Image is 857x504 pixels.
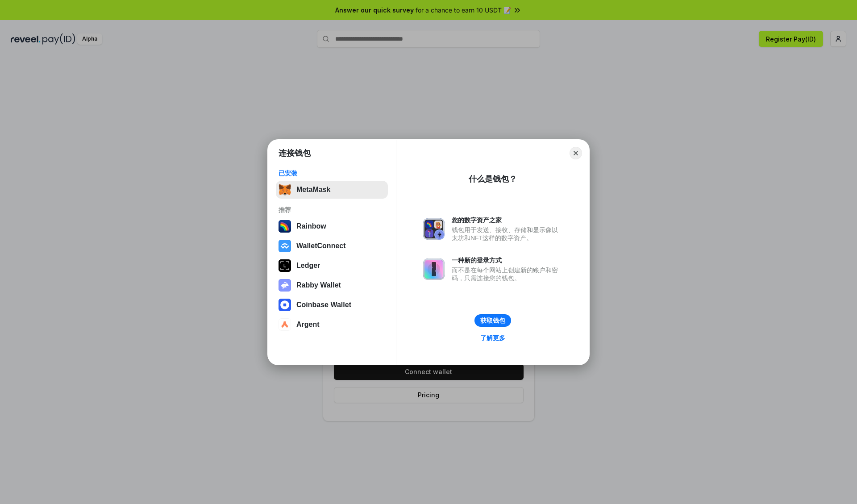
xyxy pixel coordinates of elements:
[452,216,562,224] div: 您的数字资产之家
[296,321,320,329] div: Argent
[475,332,511,344] a: 了解更多
[276,217,388,235] button: Rainbow
[423,258,445,280] img: svg+xml,%3Csvg%20xmlns%3D%22http%3A%2F%2Fwww.w3.org%2F2000%2Fsvg%22%20fill%3D%22none%22%20viewBox...
[296,262,320,270] div: Ledger
[279,183,291,196] img: svg+xml,%3Csvg%20fill%3D%22none%22%20height%3D%2233%22%20viewBox%3D%220%200%2035%2033%22%20width%...
[276,276,388,294] button: Rabby Wallet
[279,279,291,292] img: svg+xml,%3Csvg%20xmlns%3D%22http%3A%2F%2Fwww.w3.org%2F2000%2Fsvg%22%20fill%3D%22none%22%20viewBox...
[276,257,388,275] button: Ledger
[474,314,511,327] button: 获取钱包
[423,218,445,240] img: svg+xml,%3Csvg%20xmlns%3D%22http%3A%2F%2Fwww.w3.org%2F2000%2Fsvg%22%20fill%3D%22none%22%20viewBox...
[276,181,388,199] button: MetaMask
[279,206,385,214] div: 推荐
[279,220,291,233] img: svg+xml,%3Csvg%20width%3D%22120%22%20height%3D%22120%22%20viewBox%3D%220%200%20120%20120%22%20fil...
[279,148,311,158] h1: 连接钱包
[296,281,341,289] div: Rabby Wallet
[480,334,505,342] div: 了解更多
[279,318,291,331] img: svg+xml,%3Csvg%20width%3D%2228%22%20height%3D%2228%22%20viewBox%3D%220%200%2028%2028%22%20fill%3D...
[279,240,291,252] img: svg+xml,%3Csvg%20width%3D%2228%22%20height%3D%2228%22%20viewBox%3D%220%200%2028%2028%22%20fill%3D...
[570,147,582,159] button: Close
[296,222,326,230] div: Rainbow
[296,186,330,194] div: MetaMask
[452,256,562,264] div: 一种新的登录方式
[279,299,291,311] img: svg+xml,%3Csvg%20width%3D%2228%22%20height%3D%2228%22%20viewBox%3D%220%200%2028%2028%22%20fill%3D...
[480,317,505,325] div: 获取钱包
[469,174,517,184] div: 什么是钱包？
[276,237,388,255] button: WalletConnect
[296,301,351,309] div: Coinbase Wallet
[279,259,291,272] img: svg+xml,%3Csvg%20xmlns%3D%22http%3A%2F%2Fwww.w3.org%2F2000%2Fsvg%22%20width%3D%2228%22%20height%3...
[452,266,562,282] div: 而不是在每个网站上创建新的账户和密码，只需连接您的钱包。
[276,316,388,333] button: Argent
[279,169,385,177] div: 已安装
[276,296,388,314] button: Coinbase Wallet
[452,226,562,242] div: 钱包用于发送、接收、存储和显示像以太坊和NFT这样的数字资产。
[296,242,346,250] div: WalletConnect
